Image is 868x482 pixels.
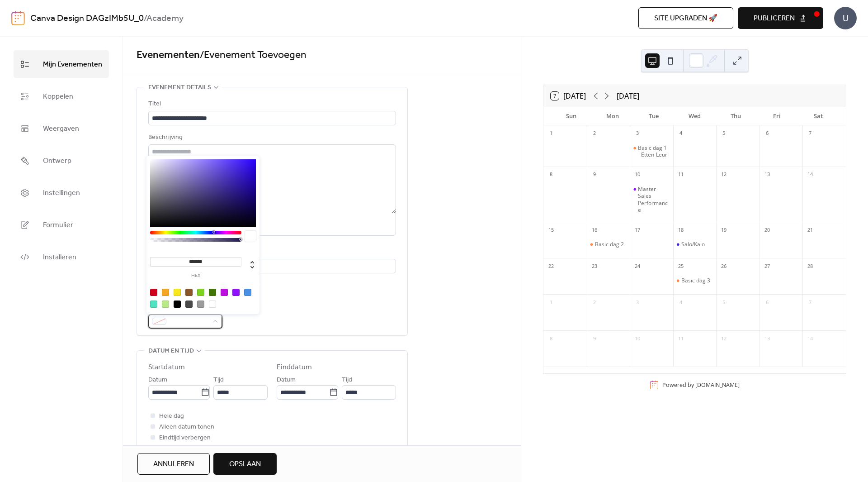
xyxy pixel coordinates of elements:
a: Canva Design DAGzIMb5U_0 [30,10,144,27]
span: Datum [148,375,167,386]
div: 24 [632,261,642,271]
span: Datum en tijd [148,346,194,357]
div: 20 [762,225,772,235]
span: Site upgraden 🚀 [654,13,717,24]
div: 13 [762,170,772,180]
div: 1 [546,129,556,138]
div: #BD10E0 [221,289,228,296]
div: 4 [676,297,686,307]
span: Datum [277,375,296,386]
span: Koppelen [43,90,73,104]
div: #50E3C2 [150,301,157,308]
div: Wed [674,107,715,125]
span: Opslaan [229,459,261,470]
div: #FFFFFF [209,301,216,308]
a: Formulier [14,211,109,239]
div: 3 [632,297,642,307]
div: 3 [632,129,642,138]
div: Einddatum [277,362,312,373]
div: 26 [719,261,729,271]
span: Publiceren [754,13,795,24]
div: #417505 [209,289,216,296]
span: Eindtijd verbergen [159,433,211,444]
div: #7ED321 [197,289,204,296]
span: Ontwerp [43,154,71,168]
div: 8 [546,170,556,180]
div: Sun [551,107,592,125]
div: 7 [805,297,815,307]
div: 10 [632,170,642,180]
div: Thu [715,107,756,125]
span: Mijn Evenementen [43,57,102,72]
div: Basic dag 1 - Etten-Leur [638,144,670,158]
div: 16 [590,225,599,235]
div: 19 [719,225,729,235]
b: Academy [146,10,184,27]
div: 9 [590,170,599,180]
span: Annuleren [153,459,194,470]
a: Evenementen [137,45,200,65]
div: #B8E986 [162,301,169,308]
span: Tijd [342,375,352,386]
div: #D0021B [150,289,157,296]
a: Weergaven [14,115,109,142]
div: 6 [762,297,772,307]
span: Installeren [43,250,76,264]
div: 23 [590,261,599,271]
div: 2 [590,129,599,138]
div: Mon [592,107,633,125]
div: Master Sales Performance [630,186,673,214]
div: 12 [719,334,729,344]
div: 17 [632,225,642,235]
div: 25 [676,261,686,271]
div: 22 [546,261,556,271]
button: Opslaan [213,453,277,475]
div: 8 [546,334,556,344]
a: Instellingen [14,179,109,206]
div: 12 [719,170,729,180]
div: #000000 [174,301,181,308]
button: Publiceren [738,7,823,29]
div: Beschrijving [148,132,394,143]
a: Ontwerp [14,147,109,174]
div: 27 [762,261,772,271]
div: Basic dag 1 - Etten-Leur [630,144,673,158]
div: #4A90E2 [244,289,251,296]
button: Annuleren [137,453,210,475]
div: #F5A623 [162,289,169,296]
div: #4A4A4A [185,301,193,308]
div: 14 [805,334,815,344]
div: 2 [590,297,599,307]
label: hex [150,273,241,278]
span: Alleen datum tonen [159,422,214,433]
div: #9013FE [232,289,240,296]
div: Titel [148,99,394,110]
button: Site upgraden 🚀 [638,7,733,29]
div: Salo/Kalo [673,241,717,248]
div: Basic dag 2 [587,241,630,248]
span: / Evenement Toevoegen [200,45,307,65]
div: 11 [676,334,686,344]
span: Evenement details [148,82,211,93]
a: Installeren [14,243,109,271]
div: Locatie [148,247,394,258]
span: Weergaven [43,122,79,136]
span: Hele dag [159,411,184,422]
div: [DATE] [617,91,639,101]
div: Salo/Kalo [681,241,705,248]
span: Instellingen [43,186,80,200]
div: 10 [632,334,642,344]
div: Fri [756,107,797,125]
div: Basic dag 2 [595,241,624,248]
div: 28 [805,261,815,271]
div: 11 [676,170,686,180]
div: 5 [719,129,729,138]
div: U [834,7,857,29]
div: Basic dag 3 [681,277,710,284]
div: Powered by [662,381,740,389]
div: 13 [762,334,772,344]
span: Tijd [213,375,224,386]
div: 9 [590,334,599,344]
div: #F8E71C [174,289,181,296]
